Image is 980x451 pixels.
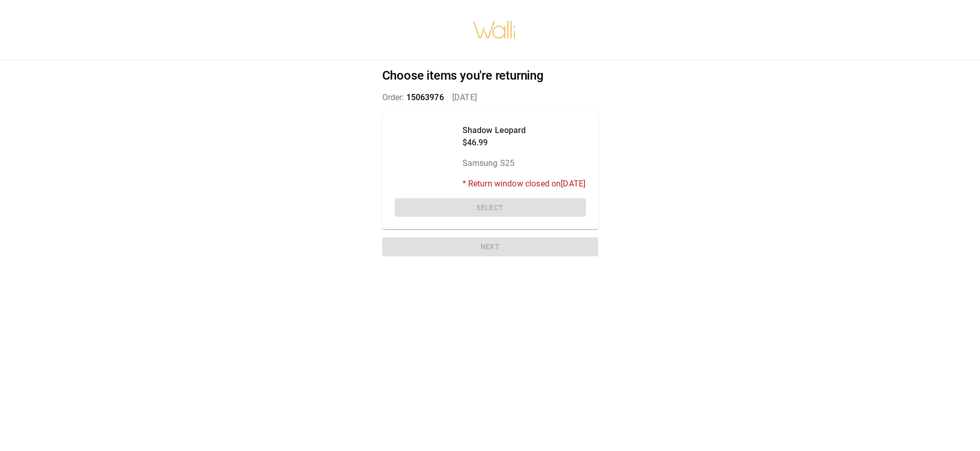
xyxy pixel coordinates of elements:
[472,8,516,52] img: walli-inc.myshopify.com
[462,178,586,190] p: * Return window closed on [DATE]
[462,137,586,149] p: $46.99
[382,91,598,104] p: Order: [DATE]
[382,68,598,83] h2: Choose items you're returning
[462,124,586,137] p: Shadow Leopard
[462,157,586,170] p: Samsung S25
[406,92,444,102] span: 15063976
